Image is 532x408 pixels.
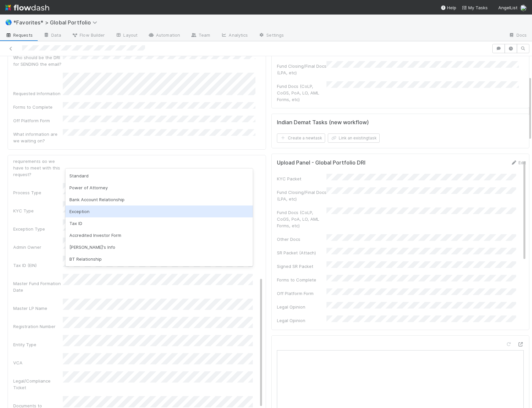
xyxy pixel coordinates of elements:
div: Other Docs [277,236,326,242]
span: *Favorites* > Global Portfolio [13,19,100,26]
a: Team [185,30,215,41]
div: BT Relationship [65,253,253,265]
div: Legal/Compliance Ticket [13,378,63,391]
div: Process Type [13,189,63,196]
span: My Tasks [462,5,488,10]
div: Entity Type [13,341,63,348]
div: What information are we waiting on? [13,131,63,144]
div: Fund Closing/Final Docs (LPA, etc) [277,189,326,202]
button: Create a newtask [277,133,325,143]
div: Master Fund Formation Date [13,280,63,293]
div: Bank Account Relationship [65,194,253,205]
div: KYC Type [13,207,63,214]
div: SR Packet (Attach) [277,249,326,256]
a: Settings [253,30,289,41]
div: Tax ID [65,217,253,229]
a: Docs [503,30,532,41]
a: Data [38,30,66,41]
div: Standard [65,170,253,182]
a: Flow Builder [66,30,110,41]
span: AngelList [498,5,517,10]
div: [PERSON_NAME]'s Info [65,241,253,253]
div: Legal Opinion Approved [277,317,326,330]
span: 🌎 [5,19,12,25]
div: Exception [65,205,253,217]
div: Fund Docs (CoLP, CoGS, PoA, LO, AML Forms, etc) [277,209,326,229]
div: Off Platform Form [277,290,326,297]
div: Forms to Complete [13,104,63,110]
div: Accredited Investor Form [65,229,253,241]
a: Edit [511,160,526,165]
div: Who should be the DRI for SENDING the email? [13,54,63,67]
span: Flow Builder [72,32,105,38]
div: Power of Attorney [65,182,253,194]
div: Which country's requirements do we have to meet with this request? [13,151,63,178]
div: VCA [13,359,63,366]
div: Requested Information [13,90,63,97]
a: Analytics [215,30,253,41]
h5: Indian Demat Tasks (new workflow) [277,119,369,126]
img: avatar_5bf5c33b-3139-4939-a495-cbf9fc6ebf7e.png [520,5,527,11]
div: Fund Docs (CoLP, CoGS, PoA, LO, AML Forms, etc) [277,83,326,103]
h5: Upload Panel - Global Portfolio DRI [277,160,365,166]
a: Automation [143,30,185,41]
a: My Tasks [462,4,488,11]
div: Tax ID (EIN) [13,262,63,269]
div: Legal Opinion [277,304,326,310]
span: Requests [5,32,33,38]
a: Layout [110,30,143,41]
div: Exception Type [13,226,63,232]
button: Link an existingtask [328,133,380,143]
div: Off Platform Form [13,117,63,124]
div: Forms to Complete [277,277,326,283]
div: Registration Number [13,323,63,330]
div: Admin Owner [13,244,63,250]
div: KYC Packet [277,175,326,182]
img: logo-inverted-e16ddd16eac7371096b0.svg [5,2,49,13]
div: Signed SR Packet [277,263,326,270]
div: Fund Closing/Final Docs (LPA, etc) [277,63,326,76]
div: Master LP Name [13,305,63,312]
div: Help [440,4,456,11]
